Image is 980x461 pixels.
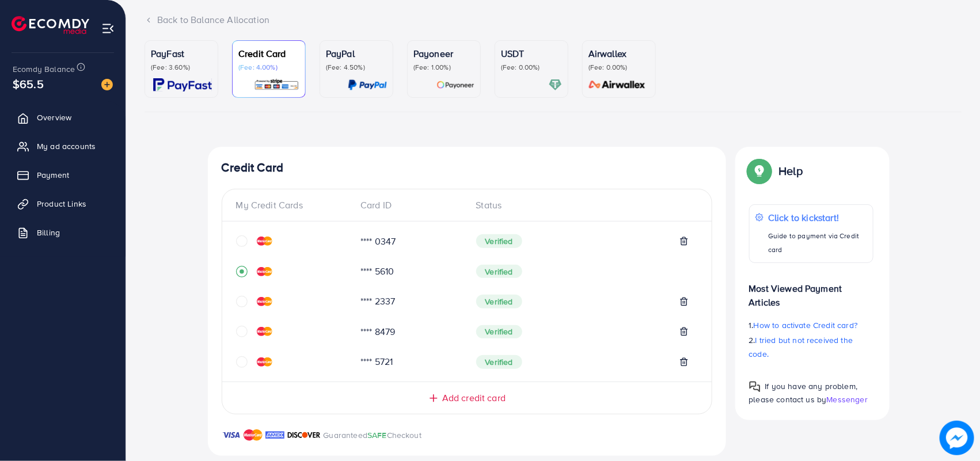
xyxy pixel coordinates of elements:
[236,235,248,247] svg: circle
[476,325,522,339] span: Verified
[827,394,868,405] span: Messenger
[749,318,873,332] p: 1.
[326,47,387,60] p: PayPal
[153,78,212,92] img: card
[749,380,858,405] span: If you have any problem, please contact us by
[9,192,117,215] a: Product Links
[257,267,272,276] img: credit
[588,47,649,60] p: Airwallex
[9,135,117,158] a: My ad accounts
[585,78,649,92] img: card
[768,211,867,224] p: Click to kickstart!
[476,234,522,248] span: Verified
[222,161,712,175] h4: Credit Card
[768,229,867,257] p: Guide to payment via Credit card
[244,428,263,442] img: brand
[749,272,873,309] p: Most Viewed Payment Articles
[367,429,387,441] span: SAFE
[476,355,522,369] span: Verified
[151,63,212,72] p: (Fee: 3.60%)
[236,326,248,337] svg: circle
[749,333,873,361] p: 2.
[151,47,212,60] p: PayFast
[501,47,562,60] p: USDT
[749,381,761,393] img: Popup guide
[265,428,284,442] img: brand
[476,295,522,308] span: Verified
[12,16,89,34] img: logo
[476,265,522,279] span: Verified
[436,78,474,92] img: card
[324,428,422,442] p: Guaranteed Checkout
[236,266,248,277] svg: record circle
[257,327,272,336] img: credit
[348,78,387,92] img: card
[236,199,352,212] div: My Credit Cards
[101,79,113,90] img: image
[236,356,248,368] svg: circle
[238,63,299,72] p: (Fee: 4.00%)
[779,164,803,178] p: Help
[467,199,698,212] div: Status
[9,163,117,186] a: Payment
[287,428,321,442] img: brand
[549,78,562,92] img: card
[254,78,299,92] img: card
[37,112,71,123] span: Overview
[37,169,69,181] span: Payment
[442,391,506,405] span: Add credit card
[37,140,96,152] span: My ad accounts
[145,13,962,26] div: Back to Balance Allocation
[754,319,857,331] span: How to activate Credit card?
[101,22,115,35] img: menu
[413,63,474,72] p: (Fee: 1.00%)
[588,63,649,72] p: (Fee: 0.00%)
[236,296,248,307] svg: circle
[749,161,770,181] img: Popup guide
[9,221,117,244] a: Billing
[37,198,86,209] span: Product Links
[13,75,44,92] span: $65.5
[9,106,117,129] a: Overview
[413,47,474,60] p: Payoneer
[37,227,60,238] span: Billing
[501,63,562,72] p: (Fee: 0.00%)
[257,237,272,246] img: credit
[257,297,272,306] img: credit
[326,63,387,72] p: (Fee: 4.50%)
[222,428,241,442] img: brand
[940,421,974,455] img: image
[351,199,467,212] div: Card ID
[13,63,75,75] span: Ecomdy Balance
[238,47,299,60] p: Credit Card
[257,357,272,367] img: credit
[749,334,853,360] span: I tried but not received the code.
